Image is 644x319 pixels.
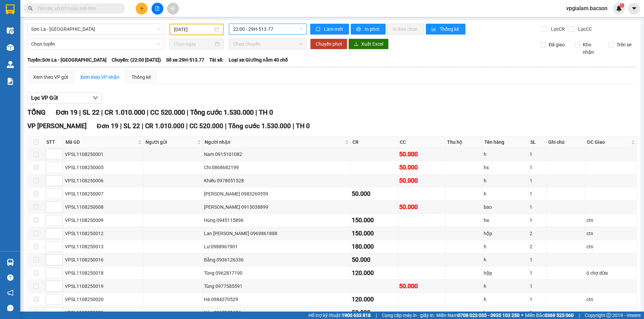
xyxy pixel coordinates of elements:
div: ô chợ dừa [586,269,636,277]
span: printer [356,27,362,32]
span: | [376,312,377,319]
span: In phơi [365,25,380,33]
span: | [186,122,188,130]
div: ctn [586,296,636,303]
div: VPSL1108250006 [65,177,142,184]
div: Hùng 0945115896 [204,217,349,224]
div: hs [484,309,527,316]
span: Làm mới [324,25,344,33]
div: 1 [530,296,545,303]
div: Xem theo VP gửi [33,73,68,81]
th: Thu hộ [445,137,482,148]
div: VPSL1108250005 [65,164,142,171]
span: aim [170,6,175,11]
div: 150.000 [352,215,397,225]
span: Lọc VP Gửi [31,94,58,102]
div: hộp [484,269,527,277]
span: sync [316,27,321,32]
img: icon-new-feature [616,5,622,12]
div: h [484,296,527,303]
div: [PERSON_NAME] 0913038899 [204,203,349,211]
div: 50.000 [352,189,397,199]
img: solution-icon [7,78,14,85]
span: 22:00 - 29H-513.77 [233,24,303,34]
span: Người gửi [145,138,196,146]
div: VPSL1108250020 [65,296,142,303]
div: hs [484,164,527,171]
span: Chọn chuyến [233,39,303,49]
div: VPSL1108250013 [65,243,142,250]
img: logo-vxr [6,4,15,15]
strong: 0708 023 035 - 0935 103 250 [458,313,520,318]
div: 1 [530,190,545,198]
span: search [28,6,33,11]
button: aim [167,3,179,15]
div: 1 [530,177,545,184]
td: VPSL1108250018 [64,267,144,280]
span: TH 0 [259,108,273,116]
td: VPSL1108250020 [64,293,144,306]
b: Tuyến: Sơn La - [GEOGRAPHIC_DATA] [27,57,107,63]
span: Số xe: 29H-513.77 [166,56,204,64]
span: Chuyến: (22:00 [DATE]) [112,56,161,64]
div: Xem theo VP nhận [80,73,119,81]
button: caret-down [628,3,640,15]
button: printerIn phơi [351,24,386,35]
span: plus [139,6,144,11]
span: | [79,108,81,116]
div: VPSL1108250021 [65,309,142,316]
div: 50.000 [399,202,444,212]
div: h [484,177,527,184]
span: Kho nhận [580,41,603,56]
span: caret-down [631,5,637,12]
button: In đơn chọn [387,24,424,35]
td: VPSL1108250005 [64,161,144,174]
div: Chi 0868682199 [204,164,349,171]
span: Sơn La - Hà Nội [31,24,160,34]
div: 2 [530,230,545,237]
span: | [101,108,103,116]
span: ⚪️ [521,314,523,317]
span: Lọc CR [548,25,566,33]
img: warehouse-icon [7,61,14,68]
span: | [255,108,257,116]
span: TỔNG [27,108,46,116]
span: Người nhận [205,138,344,146]
span: VP [PERSON_NAME] [27,122,87,130]
div: 120.000 [352,295,397,304]
button: syncLàm mới [310,24,349,35]
div: VPSL1108250007 [65,190,142,198]
span: SL 22 [83,108,99,116]
span: vpgialam.bacson [561,4,613,13]
div: VPSL1108250012 [65,230,142,237]
span: | [142,122,143,130]
th: SL [529,137,547,148]
div: VPSL1108250009 [65,217,142,224]
span: Tổng cước 1.530.000 [190,108,254,116]
div: VPSL1108250018 [65,269,142,277]
span: Trên xe [614,41,634,48]
div: 50.000 [399,163,444,172]
span: Thống kê [440,25,460,33]
span: file-add [155,6,160,11]
span: Tài xế: [209,56,224,64]
div: 1 [530,256,545,264]
span: | [187,108,188,116]
div: Thống kê [132,73,151,81]
div: 1 [530,309,545,316]
div: ctn [586,230,636,237]
div: VPSL1108250016 [65,256,142,264]
span: down [93,95,98,100]
span: Đơn 19 [97,122,118,130]
div: 1 [530,203,545,211]
button: Chuyển phơi [310,39,347,49]
input: 11/08/2025 [174,26,213,33]
div: 1 [530,217,545,224]
div: Tùng 0977585591 [204,282,349,290]
th: Ghi chú [547,137,585,148]
span: message [7,305,14,311]
span: | [579,312,580,319]
button: bar-chartThống kê [426,24,465,35]
td: VPSL1108250013 [64,240,144,253]
span: Chọn tuyến [31,39,160,49]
